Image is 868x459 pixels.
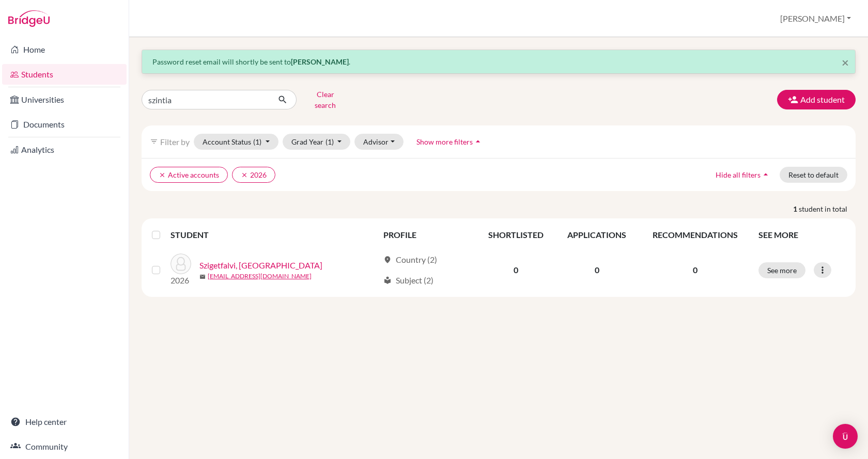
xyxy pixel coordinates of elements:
button: Clear search [297,86,354,113]
a: Home [2,39,127,60]
strong: [PERSON_NAME] [291,57,349,66]
span: × [842,55,849,70]
i: arrow_drop_up [473,136,483,147]
span: Show more filters [416,137,473,146]
th: APPLICATIONS [555,223,639,247]
p: 2026 [171,274,191,287]
div: Subject (2) [383,274,433,287]
span: student in total [799,203,856,214]
a: Community [2,436,127,457]
button: See more [758,262,805,278]
th: STUDENT [171,223,377,247]
a: [EMAIL_ADDRESS][DOMAIN_NAME] [208,272,312,281]
span: mail [199,274,206,280]
a: Analytics [2,139,127,160]
span: Hide all filters [716,170,761,179]
p: 0 [645,264,746,276]
a: Students [2,64,127,85]
button: Grad Year(1) [283,134,351,150]
button: Close [842,56,849,69]
strong: 1 [793,203,799,214]
button: Reset to default [780,167,847,183]
button: Add student [777,90,856,109]
i: filter_list [150,137,158,146]
a: Help center [2,411,127,432]
th: SEE MORE [752,223,851,247]
img: Bridge-U [8,10,50,27]
img: Szigetfalvi, Szintia [171,254,191,274]
i: clear [241,171,248,179]
p: Password reset email will shortly be sent to . [152,56,845,67]
a: Szigetfalvi, [GEOGRAPHIC_DATA] [199,259,322,272]
button: Hide all filtersarrow_drop_up [707,167,780,183]
button: Advisor [354,134,404,150]
td: 0 [476,247,555,293]
button: Show more filtersarrow_drop_up [408,134,492,150]
th: RECOMMENDATIONS [639,223,752,247]
button: Account Status(1) [194,134,278,150]
span: (1) [326,137,334,146]
input: Find student by name... [142,90,270,109]
a: Universities [2,89,127,110]
button: [PERSON_NAME] [776,9,856,28]
span: location_on [383,256,392,264]
div: Country (2) [383,254,437,266]
i: clear [159,171,166,179]
td: 0 [555,247,639,293]
span: Filter by [160,137,190,147]
button: clearActive accounts [150,167,228,183]
th: SHORTLISTED [476,223,555,247]
i: arrow_drop_up [761,169,771,180]
div: Open Intercom Messenger [833,424,858,449]
span: (1) [253,137,261,146]
th: PROFILE [377,223,476,247]
span: local_library [383,276,392,284]
a: Documents [2,114,127,135]
button: clear2026 [232,167,275,183]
